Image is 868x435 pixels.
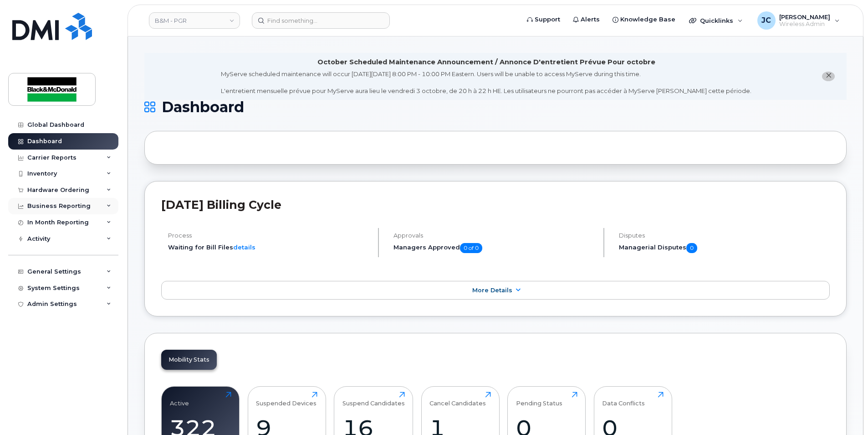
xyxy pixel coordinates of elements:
[619,232,830,239] h4: Disputes
[619,243,830,253] h5: Managerial Disputes
[822,72,835,81] button: close notification
[317,57,655,67] div: October Scheduled Maintenance Announcement / Annonce D'entretient Prévue Pour octobre
[686,243,697,253] span: 0
[472,287,512,294] span: More Details
[429,392,486,407] div: Cancel Candidates
[170,392,189,407] div: Active
[221,70,751,95] div: MyServe scheduled maintenance will occur [DATE][DATE] 8:00 PM - 10:00 PM Eastern. Users will be u...
[516,392,562,407] div: Pending Status
[342,392,405,407] div: Suspend Candidates
[393,232,596,239] h4: Approvals
[168,243,370,252] li: Waiting for Bill Files
[256,392,317,407] div: Suspended Devices
[393,243,596,253] h5: Managers Approved
[460,243,482,253] span: 0 of 0
[233,243,255,251] a: details
[162,100,244,114] span: Dashboard
[168,232,370,239] h4: Process
[161,198,830,212] h2: [DATE] Billing Cycle
[602,392,645,407] div: Data Conflicts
